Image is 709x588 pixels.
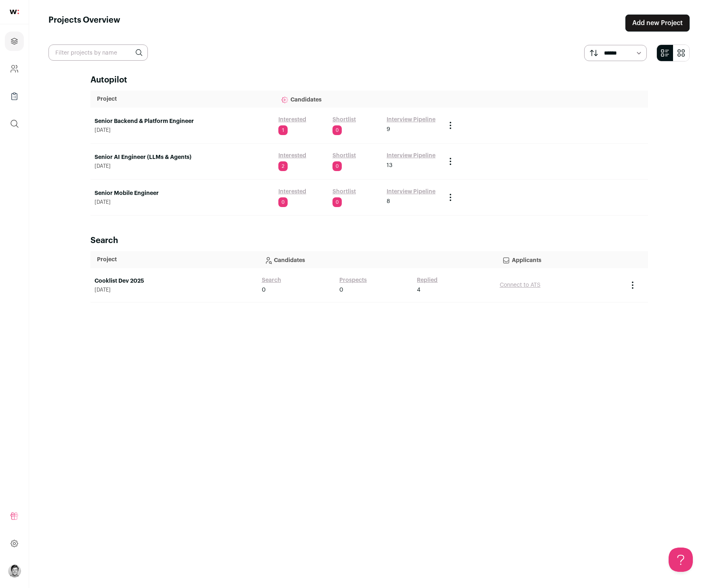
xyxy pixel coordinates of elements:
a: Shortlist [332,188,356,196]
a: Search [262,276,281,284]
a: Shortlist [332,116,356,124]
a: Shortlist [332,152,356,160]
button: Project Actions [446,157,455,166]
span: 0 [339,286,343,294]
iframe: Help Scout Beacon - Open [669,548,693,572]
input: Filter projects by name [48,44,148,61]
a: Replied [417,276,438,284]
span: 0 [332,125,342,135]
a: Interview Pipeline [387,116,435,124]
a: Cooklist Dev 2025 [95,277,254,285]
a: Company Lists [5,87,24,106]
a: Senior AI Engineer (LLMs & Agents) [95,153,270,161]
a: Projects [5,32,24,51]
span: 0 [332,161,342,171]
p: Applicants [502,252,617,268]
p: Project [97,95,268,103]
span: [DATE] [95,287,254,293]
img: wellfound-shorthand-0d5821cbd27db2630d0214b213865d53afaa358527fdda9d0ea32b1df1b89c2c.svg [10,10,19,14]
a: Prospects [339,276,367,284]
h2: Autopilot [90,74,648,86]
span: 0 [332,197,342,207]
span: 2 [278,161,288,171]
span: [DATE] [95,163,270,169]
button: Project Actions [628,280,637,290]
span: 1 [278,125,288,135]
a: Interview Pipeline [387,152,435,160]
span: 0 [278,197,288,207]
a: Interview Pipeline [387,188,435,196]
button: Project Actions [446,121,455,130]
img: 606302-medium_jpg [8,565,21,577]
span: 8 [387,197,390,205]
a: Senior Backend & Platform Engineer [95,117,270,125]
a: Senior Mobile Engineer [95,189,270,197]
span: [DATE] [95,199,270,205]
span: 4 [417,286,421,294]
a: Interested [278,116,306,124]
a: Company and ATS Settings [5,59,24,78]
span: [DATE] [95,127,270,133]
a: Connect to ATS [500,282,541,288]
h2: Search [90,235,648,246]
a: Interested [278,152,306,160]
button: Open dropdown [8,565,21,577]
span: 0 [262,286,266,294]
a: Interested [278,188,306,196]
span: 9 [387,125,390,133]
span: 13 [387,161,392,169]
a: Add new Project [625,15,690,32]
p: Candidates [281,91,435,107]
p: Candidates [264,252,489,268]
p: Project [97,256,251,264]
button: Project Actions [446,192,455,202]
h1: Projects Overview [48,15,120,32]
